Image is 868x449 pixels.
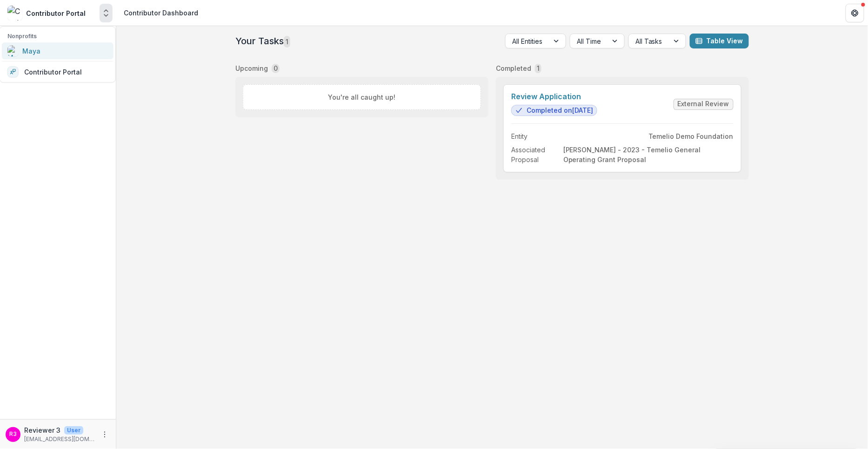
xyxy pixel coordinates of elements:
p: 0 [274,63,278,73]
p: Completed [496,63,531,73]
span: 1 [284,36,290,48]
a: Review Application [511,92,597,101]
img: Contributor Portal [7,6,22,20]
div: Contributor Portal [26,8,86,18]
p: Reviewer 3 [24,425,60,435]
h2: Your Tasks [235,35,290,47]
button: Open entity switcher [100,4,113,22]
div: Reviewer 3 [9,431,17,437]
div: Contributor Dashboard [124,8,198,18]
button: Get Help [846,4,864,22]
button: More [99,429,110,440]
button: Table View [690,34,749,48]
p: Upcoming [235,63,268,73]
nav: breadcrumb [120,6,202,20]
p: 1 [537,63,540,73]
p: User [64,426,83,435]
p: You're all caught up! [328,92,396,102]
p: [EMAIL_ADDRESS][DOMAIN_NAME] [24,435,95,443]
